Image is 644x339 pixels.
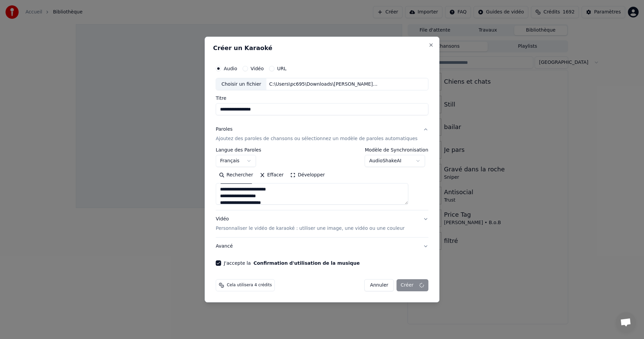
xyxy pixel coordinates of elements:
[216,96,428,101] label: Titre
[216,121,428,148] button: ParolesAjoutez des paroles de chansons ou sélectionnez un modèle de paroles automatiques
[277,66,286,71] label: URL
[216,170,256,181] button: Rechercher
[251,66,264,71] label: Vidéo
[227,283,272,288] span: Cela utilisera 4 crédits
[224,66,237,71] label: Audio
[216,136,418,142] p: Ajoutez des paroles de chansons ou sélectionnez un modèle de paroles automatiques
[254,261,360,265] button: J'accepte la
[287,170,328,181] button: Développer
[224,261,360,265] label: J'accepte la
[216,216,405,232] div: Vidéo
[216,78,266,90] div: Choisir un fichier
[216,238,428,255] button: Avancé
[365,148,428,153] label: Modèle de Synchronisation
[216,148,261,153] label: Langue des Paroles
[216,126,232,133] div: Paroles
[216,225,405,232] p: Personnaliser le vidéo de karaoké : utiliser une image, une vidéo ou une couleur
[216,211,428,238] button: VidéoPersonnaliser le vidéo de karaoké : utiliser une image, une vidéo ou une couleur
[267,81,381,88] div: C:\Users\pc695\Downloads\[PERSON_NAME] Chanson Douce (Le Loup, La Biche Et Le Chevalier ) (Audio ...
[364,279,394,291] button: Annuler
[213,45,431,51] h2: Créer un Karaoké
[256,170,287,181] button: Effacer
[216,148,428,210] div: ParolesAjoutez des paroles de chansons ou sélectionnez un modèle de paroles automatiques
